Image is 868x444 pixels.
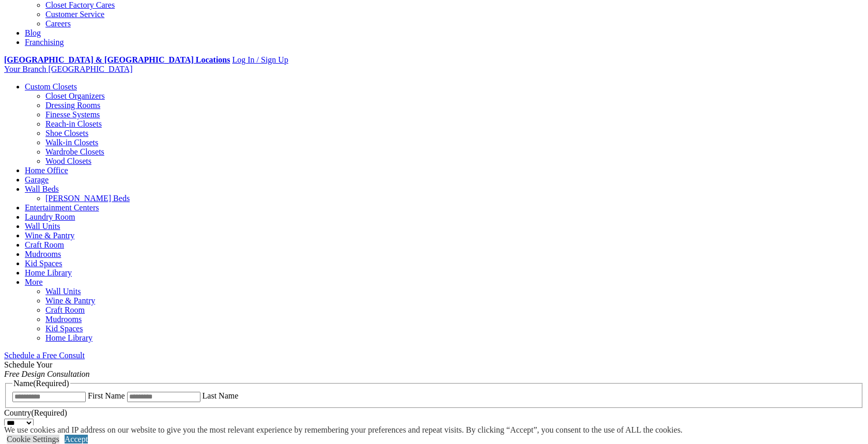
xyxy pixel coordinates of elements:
a: Cookie Settings [7,435,59,443]
a: Wardrobe Closets [45,147,104,156]
a: [PERSON_NAME] Beds [45,194,130,203]
label: First Name [88,391,125,400]
a: Dressing Rooms [45,101,100,110]
a: Mudrooms [25,250,61,258]
label: Country [4,408,67,417]
a: Finesse Systems [45,110,100,119]
a: Log In / Sign Up [232,55,288,64]
a: Laundry Room [25,212,75,221]
a: Custom Closets [25,82,77,91]
em: Free Design Consultation [4,370,90,378]
a: Wood Closets [45,157,91,165]
div: We use cookies and IP address on our website to give you the most relevant experience by remember... [4,425,683,435]
a: Garage [25,175,49,184]
a: Home Office [25,166,68,175]
a: Blog [25,28,41,37]
a: Walk-in Closets [45,138,98,147]
a: Home Library [45,333,92,342]
span: (Required) [31,408,67,417]
a: Entertainment Centers [25,203,99,212]
a: Accept [65,435,88,443]
a: Home Library [25,268,72,277]
a: Customer Service [45,10,104,19]
a: [GEOGRAPHIC_DATA] & [GEOGRAPHIC_DATA] Locations [4,55,230,64]
a: Reach-in Closets [45,119,102,128]
legend: Name [12,379,70,388]
a: Kid Spaces [25,259,62,268]
a: Wall Units [25,222,60,231]
a: Careers [45,19,71,28]
a: Craft Room [25,240,64,249]
a: Wine & Pantry [45,296,95,305]
a: Schedule a Free Consult (opens a dropdown menu) [4,351,85,360]
a: More menu text will display only on big screen [25,278,43,286]
a: Shoe Closets [45,129,88,137]
a: Mudrooms [45,315,82,324]
a: Closet Factory Cares [45,1,115,9]
a: Craft Room [45,305,85,314]
a: Kid Spaces [45,324,83,333]
span: [GEOGRAPHIC_DATA] [48,65,132,73]
label: Last Name [203,391,239,400]
span: Schedule Your [4,360,90,378]
a: Wall Units [45,287,81,296]
a: Franchising [25,38,64,47]
span: (Required) [33,379,69,388]
a: Wine & Pantry [25,231,74,240]
a: Wall Beds [25,185,59,193]
a: Closet Organizers [45,91,105,100]
a: Your Branch [GEOGRAPHIC_DATA] [4,65,133,73]
span: Your Branch [4,65,46,73]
